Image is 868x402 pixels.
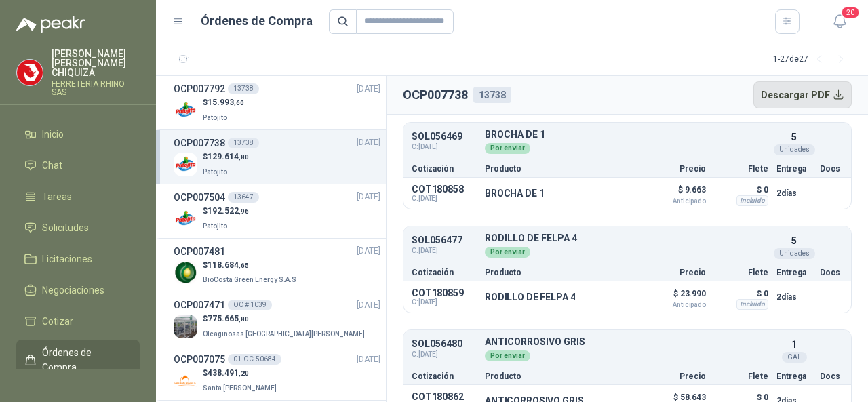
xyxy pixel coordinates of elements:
p: COT180862 [412,391,477,402]
a: Licitaciones [16,246,140,272]
a: Negociaciones [16,277,140,303]
span: C: [DATE] [412,245,477,256]
button: Descargar PDF [753,81,852,108]
div: OC # 1039 [228,300,272,310]
span: Tareas [42,189,72,204]
a: OCP007471OC # 1039[DATE] Company Logo$775.665,80Oleaginosas [GEOGRAPHIC_DATA][PERSON_NAME] [174,298,380,340]
p: Producto [485,268,630,277]
a: OCP00779213738[DATE] Company Logo$15.993,60Patojito [174,81,380,124]
span: 775.665 [208,314,249,323]
a: Órdenes de Compra [16,340,140,380]
span: C: [DATE] [412,349,477,360]
span: [DATE] [357,83,380,96]
p: 1 [791,337,797,352]
h2: OCP007738 [403,85,468,104]
p: Precio [638,165,706,173]
p: $ [203,259,299,272]
img: Company Logo [174,98,197,122]
span: Patojito [203,114,227,121]
h3: OCP007738 [174,136,225,150]
span: Cotizar [42,314,73,329]
a: Inicio [16,121,140,147]
p: Precio [638,268,706,277]
span: [DATE] [357,353,380,366]
img: Company Logo [174,315,197,338]
p: SOL056469 [412,132,477,142]
a: OCP00707501-OC-50684[DATE] Company Logo$438.491,20Santa [PERSON_NAME] [174,352,380,395]
div: Por enviar [485,143,530,154]
p: $ [203,96,244,109]
p: ANTICORROSIVO GRIS [485,337,768,347]
p: $ [203,313,368,325]
p: Entrega [776,372,812,380]
img: Company Logo [174,369,197,393]
p: $ [203,205,249,218]
button: 20 [827,9,852,34]
p: $ 9.663 [638,182,706,205]
span: Oleaginosas [GEOGRAPHIC_DATA][PERSON_NAME] [203,330,365,338]
p: $ [203,367,279,380]
p: COT180859 [412,287,477,298]
span: Santa [PERSON_NAME] [203,384,277,392]
p: RODILLO DE FELPA 4 [485,233,768,243]
p: Entrega [776,165,812,173]
span: [DATE] [357,245,380,258]
span: Anticipado [638,302,706,308]
span: Negociaciones [42,283,104,298]
p: Precio [638,372,706,380]
p: Docs [820,268,843,277]
a: OCP00750413647[DATE] Company Logo$192.522,96Patojito [174,190,380,233]
h3: OCP007075 [174,352,225,367]
p: 5 [791,129,797,144]
span: C: [DATE] [412,298,477,306]
p: BROCHA DE 1 [485,188,544,199]
a: Solicitudes [16,215,140,241]
span: [DATE] [357,190,380,203]
div: Incluido [736,299,768,310]
img: Company Logo [174,207,197,230]
span: 438.491 [208,368,249,378]
p: SOL056480 [412,339,477,349]
span: ,20 [239,369,249,377]
p: Cotización [412,165,477,173]
span: ,80 [239,315,249,323]
h3: OCP007504 [174,190,225,205]
img: Company Logo [174,260,197,284]
span: ,60 [234,99,244,106]
img: Company Logo [17,60,43,85]
p: $ 0 [714,182,768,198]
img: Company Logo [174,153,197,176]
p: Flete [714,268,768,277]
span: 129.614 [208,152,249,161]
div: Unidades [774,144,815,155]
p: Cotización [412,268,477,277]
span: Patojito [203,168,227,176]
p: BROCHA DE 1 [485,129,768,140]
span: 192.522 [208,206,249,216]
span: Anticipado [638,198,706,205]
span: 15.993 [208,98,244,107]
div: Unidades [774,248,815,259]
p: 5 [791,233,797,248]
span: 20 [841,6,860,19]
span: ,80 [239,153,249,161]
div: Incluido [736,195,768,206]
a: OCP007481[DATE] Company Logo$118.684,65BioCosta Green Energy S.A.S [174,244,380,287]
p: $ 23.990 [638,285,706,308]
div: 1 - 27 de 27 [773,49,852,71]
span: 118.684 [208,260,249,270]
span: Inicio [42,127,64,142]
div: 13738 [228,83,259,94]
a: Chat [16,153,140,178]
span: ,65 [239,262,249,269]
div: GAL [782,352,807,363]
div: Por enviar [485,247,530,258]
p: Flete [714,372,768,380]
span: Licitaciones [42,252,92,266]
span: Solicitudes [42,220,89,235]
div: 13647 [228,192,259,203]
p: $ 0 [714,285,768,302]
p: 2 días [776,185,812,201]
span: [DATE] [357,136,380,149]
span: ,96 [239,207,249,215]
